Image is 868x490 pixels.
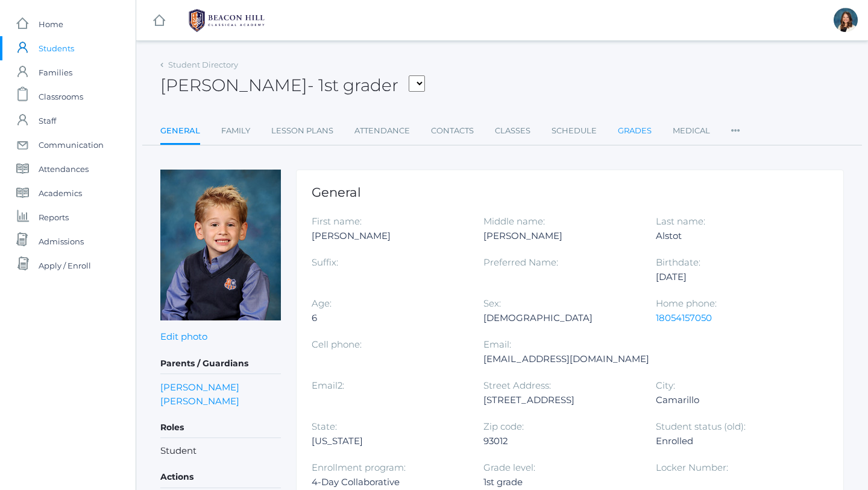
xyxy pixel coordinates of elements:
[312,462,406,473] label: Enrollment program:
[431,119,474,143] a: Contacts
[312,380,344,391] label: Email2:
[656,297,717,309] label: Home phone:
[483,256,558,268] label: Preferred Name:
[39,36,74,60] span: Students
[656,380,675,391] label: City:
[312,297,332,309] label: Age:
[39,133,104,157] span: Communication
[39,60,72,84] span: Families
[39,229,84,253] span: Admissions
[483,475,637,489] div: 1st grade
[483,434,637,448] div: 93012
[312,421,337,432] label: State:
[307,75,398,95] span: - 1st grader
[483,215,545,227] label: Middle name:
[39,12,63,36] span: Home
[656,421,746,432] label: Student status (old):
[552,119,597,143] a: Schedule
[656,393,810,407] div: Camarillo
[483,352,649,366] div: [EMAIL_ADDRESS][DOMAIN_NAME]
[160,394,239,408] a: [PERSON_NAME]
[168,60,238,69] a: Student Directory
[483,462,535,473] label: Grade level:
[656,256,700,268] label: Birthdate:
[39,205,69,229] span: Reports
[312,229,465,243] div: [PERSON_NAME]
[354,119,410,143] a: Attendance
[656,312,712,323] a: 18054157050
[160,331,207,342] a: Edit photo
[483,229,637,243] div: [PERSON_NAME]
[312,434,465,448] div: [US_STATE]
[483,421,524,432] label: Zip code:
[656,270,810,284] div: [DATE]
[312,311,465,325] div: 6
[160,354,281,374] h5: Parents / Guardians
[160,444,281,458] li: Student
[312,339,362,350] label: Cell phone:
[656,434,810,448] div: Enrolled
[483,297,501,309] label: Sex:
[160,380,239,394] a: [PERSON_NAME]
[39,157,89,181] span: Attendances
[312,256,338,268] label: Suffix:
[656,215,705,227] label: Last name:
[271,119,333,143] a: Lesson Plans
[834,8,858,32] div: Teresa Deutsch
[39,109,56,133] span: Staff
[483,311,637,325] div: [DEMOGRAPHIC_DATA]
[39,84,83,109] span: Classrooms
[483,339,511,350] label: Email:
[656,462,728,473] label: Locker Number:
[221,119,250,143] a: Family
[312,475,465,489] div: 4-Day Collaborative
[312,215,362,227] label: First name:
[160,418,281,438] h5: Roles
[618,119,652,143] a: Grades
[483,393,637,407] div: [STREET_ADDRESS]
[181,5,272,36] img: 1_BHCALogos-05.png
[160,76,425,95] h2: [PERSON_NAME]
[656,229,810,243] div: Alstot
[495,119,530,143] a: Classes
[160,467,281,488] h5: Actions
[312,185,828,199] h1: General
[160,119,200,145] a: General
[160,170,281,320] img: Nolan Alstot
[39,253,91,278] span: Apply / Enroll
[483,380,551,391] label: Street Address:
[673,119,710,143] a: Medical
[39,181,82,205] span: Academics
